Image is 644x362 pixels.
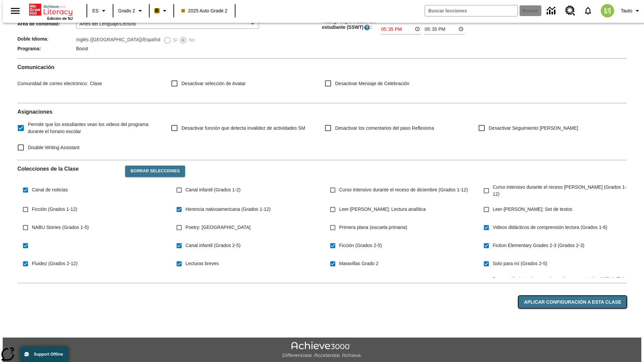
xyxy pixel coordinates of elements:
span: B [155,6,159,15]
button: Borrar selecciones [125,166,185,177]
a: Centro de recursos, Se abrirá en una pestaña nueva. [561,2,579,20]
span: Desactivar selección de Avatar [181,80,246,87]
span: Edición de NJ [47,16,73,20]
span: Área de contenido : [17,21,76,26]
span: Permitir que los estudiantes vean los videos del programa durante el horario escolar [28,121,160,135]
div: Artes del Lenguaje/Lectura [76,19,259,29]
div: Asignaciones [17,109,627,155]
span: Support Offline [34,352,63,357]
span: Desactivar Seguimiento [PERSON_NAME] [489,125,578,132]
button: Support Offline [20,347,68,362]
input: Buscar campo [425,5,518,16]
span: Tauto [621,7,632,14]
span: Clase [88,81,102,86]
button: El Tiempo Supervisado de Trabajo Estudiantil es el período durante el cual los estudiantes pueden... [364,24,370,31]
h2: Colecciones de la Clase [17,166,120,172]
span: 2025 Auto Grade 2 [181,7,228,14]
span: Herencia nativoamericana (Grados 1-12) [185,206,271,213]
span: Doble Idioma : [17,36,76,42]
span: Programa : [17,46,76,51]
span: Maravillas Grado 2 [339,260,379,267]
img: Achieve3000 Differentiate Accelerate Achieve [282,342,362,359]
span: Desactivar los comentarios del paso Reflexiona [335,125,434,132]
span: Desactivar Mensaje de Celebración [335,80,409,87]
span: Fluidez (Grados 2-12) [32,260,77,267]
span: Leer-[PERSON_NAME]: Lectura analítica [339,206,426,213]
span: Sí [171,37,177,44]
span: Disable Writing Assistant [28,144,79,151]
button: Grado: Grado 2, Elige un grado [115,5,147,17]
span: Primera plana (escuela primaria) [339,224,407,231]
span: Lecturas breves [185,260,219,267]
span: NABU Stories (Grados 1-5) [32,224,89,231]
span: Fiction Elementary Grades 2-3 (Grados 2-3) [493,242,584,249]
span: Canal infantil (Grados 2-5) [185,242,240,249]
span: Leer-[PERSON_NAME]: Set de textos [493,206,572,213]
a: Notificaciones [579,2,597,19]
button: Escoja un nuevo avatar [597,2,618,19]
div: Colecciones de la Clase [17,160,627,278]
div: Información de Clase/Programa [17,1,627,53]
span: Canal infantil (Grados 1-2) [185,186,240,193]
button: Perfil/Configuración [618,5,644,17]
button: Aplicar configuración a esta clase [519,296,627,308]
button: Boost El color de la clase es anaranjado claro. Cambiar el color de la clase. [152,5,171,17]
a: Centro de información [543,2,561,20]
label: Hora final [424,18,440,23]
h2: Asignaciones [17,109,627,115]
span: Poetry: [GEOGRAPHIC_DATA] [185,224,251,231]
h2: Comunicación [17,64,627,70]
span: Canal de noticias [32,186,68,193]
div: Comunicación [17,64,627,98]
span: Boost [76,46,88,51]
span: Curso intensivo durante el receso [PERSON_NAME] (Grados 1-12) [493,184,627,198]
button: Abrir el menú lateral [5,1,25,21]
img: avatar image [601,4,614,17]
span: Videos didácticos de comprensión lectora (Grados 1-6) [493,224,607,231]
span: Trabajo supervisado del estudiante (SSWT) : [322,19,381,31]
span: Preparación intensiva para los exámenes estatales NJSLA-ELA (Grado 3) [493,276,627,290]
button: Lenguaje: ES, Selecciona un idioma [89,5,111,17]
span: No [187,37,195,44]
span: Curso intensivo durante el receso de diciembre (Grados 1-12) [339,186,468,193]
span: ES [92,7,99,14]
span: Ficción (Grados 1-12) [32,206,77,213]
span: Solo para mí (Grados 2-5) [493,260,547,267]
span: Desactivar función que detecta invalidez de actividades SM [181,125,305,132]
a: Portada [29,3,73,16]
div: Portada [29,2,73,20]
span: Grado 2 [118,7,135,14]
span: Ficción (Grados 2-5) [339,242,382,249]
label: Hora de inicio [381,18,404,23]
label: Inglés ([GEOGRAPHIC_DATA])/Español [76,36,160,44]
span: Comunidad de correo electrónico : [17,81,88,86]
